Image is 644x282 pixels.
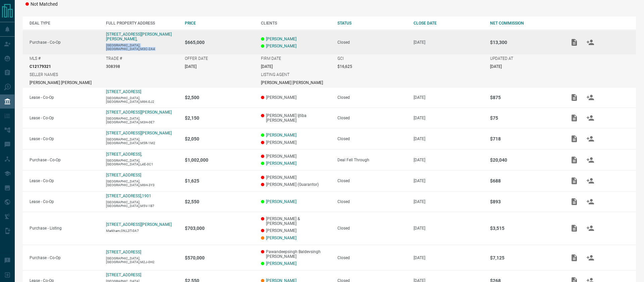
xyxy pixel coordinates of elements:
[106,250,141,254] a: [STREET_ADDRESS]
[106,96,178,104] p: [GEOGRAPHIC_DATA],[GEOGRAPHIC_DATA],M6K-0J2
[566,157,582,162] span: Add / View Documents
[582,95,598,99] span: Match Clients
[261,154,331,159] p: [PERSON_NAME]
[490,226,560,231] p: $3,515
[337,226,407,231] div: Closed
[337,178,407,183] div: Closed
[582,136,598,141] span: Match Clients
[25,1,77,8] li: Not Matched
[582,40,598,44] span: Match Clients
[185,40,255,45] p: $665,000
[414,226,483,231] p: [DATE]
[106,200,178,208] p: [GEOGRAPHIC_DATA],[GEOGRAPHIC_DATA],M5V-1B7
[566,199,582,204] span: Add / View Documents
[30,56,41,61] p: MLS #
[30,95,99,100] p: Lease - Co-Op
[566,178,582,183] span: Add / View Documents
[266,44,297,48] a: [PERSON_NAME]
[261,113,331,123] p: [PERSON_NAME] Ijtiba [PERSON_NAME]
[414,255,483,260] p: [DATE]
[582,115,598,120] span: Match Clients
[30,136,99,141] p: Lease - Co-Op
[106,256,178,264] p: [GEOGRAPHIC_DATA],[GEOGRAPHIC_DATA],M2J-0H2
[582,226,598,231] span: Match Clients
[30,178,99,183] p: Lease - Co-Op
[337,40,407,45] div: Closed
[30,80,92,85] p: [PERSON_NAME] [PERSON_NAME]
[30,116,99,120] p: Lease - Co-Op
[106,131,172,135] a: [STREET_ADDRESS][PERSON_NAME]
[106,56,122,61] p: TRADE #
[30,158,99,162] p: Purchase - Co-Op
[106,89,141,94] a: [STREET_ADDRESS]
[30,64,51,69] p: C12179321
[185,157,255,163] p: $1,002,000
[261,216,331,226] p: [PERSON_NAME] & [PERSON_NAME]
[30,199,99,204] p: Lease - Co-Op
[185,226,255,231] p: $703,000
[566,95,582,99] span: Add / View Documents
[337,116,407,120] div: Closed
[261,80,323,85] p: [PERSON_NAME] [PERSON_NAME]
[30,40,99,45] p: Purchase - Co-Op
[490,21,560,26] div: NET COMMISSION
[106,273,141,277] a: [STREET_ADDRESS]
[106,152,142,157] a: [STREET_ADDRESS],
[185,95,255,100] p: $2,500
[106,194,151,198] a: [STREET_ADDRESS],1901
[414,21,483,26] div: CLOSE DATE
[261,140,331,145] p: [PERSON_NAME]
[490,40,560,45] p: $13,300
[261,182,331,187] p: [PERSON_NAME] (Guarantor)
[185,136,255,142] p: $2,050
[490,157,560,163] p: $20,040
[106,32,172,41] a: [STREET_ADDRESS][PERSON_NAME][PERSON_NAME],
[106,21,178,26] div: FULL PROPERTY ADDRESS
[337,21,407,26] div: STATUS
[582,255,598,260] span: Match Clients
[266,199,297,204] a: [PERSON_NAME]
[490,178,560,184] p: $688
[30,255,99,260] p: Purchase - Co-Op
[566,255,582,260] span: Add / View Documents
[566,115,582,120] span: Add / View Documents
[414,158,483,162] p: [DATE]
[266,236,297,240] a: [PERSON_NAME]
[185,255,255,260] p: $570,000
[106,110,172,115] p: [STREET_ADDRESS][PERSON_NAME]
[337,199,407,204] div: Closed
[414,136,483,141] p: [DATE]
[566,40,582,44] span: Add / View Documents
[106,43,178,51] p: [GEOGRAPHIC_DATA],[GEOGRAPHIC_DATA],M3C-2A4
[490,56,513,61] p: UPDATED AT
[337,64,352,69] p: $16,625
[185,199,255,204] p: $2,550
[106,222,172,227] a: [STREET_ADDRESS][PERSON_NAME]
[106,229,178,233] p: Markham,ON,L3T-0A7
[490,136,560,142] p: $718
[490,255,560,260] p: $7,125
[266,261,297,266] a: [PERSON_NAME]
[582,178,598,183] span: Match Clients
[261,228,331,233] p: [PERSON_NAME]
[185,21,255,26] div: PRICE
[490,95,560,100] p: $875
[185,56,208,61] p: OFFER DATE
[106,64,120,69] p: 308398
[337,255,407,260] div: Closed
[106,137,178,145] p: [GEOGRAPHIC_DATA],[GEOGRAPHIC_DATA],M5R-1M2
[261,72,289,77] p: LISTING AGENT
[106,173,141,177] a: [STREET_ADDRESS]
[185,178,255,184] p: $1,625
[566,136,582,141] span: Add / View Documents
[414,116,483,120] p: [DATE]
[337,158,407,162] div: Deal Fell Through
